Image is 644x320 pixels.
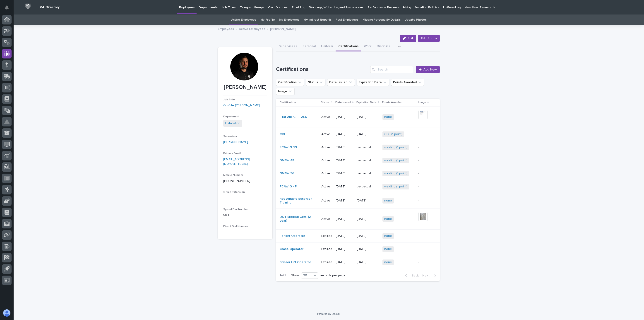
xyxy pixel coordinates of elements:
[276,79,304,86] button: Certification
[270,26,296,31] p: [PERSON_NAME]
[357,233,367,238] p: [DATE]
[218,26,234,31] a: Employees
[321,259,333,264] p: Expired
[280,215,317,223] a: DOT Medical Cert. (2 year)
[418,185,433,189] p: -
[223,115,239,118] span: Department
[2,308,12,318] button: users-avatar
[336,115,353,119] p: [DATE]
[357,246,367,251] p: [DATE]
[280,145,297,149] a: FCAW-G 3G
[223,158,250,166] a: [EMAIL_ADDRESS][DOMAIN_NAME]
[303,15,332,25] a: My Indirect Reports
[280,247,303,251] a: Crane Operator
[356,100,377,105] p: Expiration Date
[336,217,353,221] p: [DATE]
[280,197,317,205] a: Reasonable Suspicion Training
[336,159,353,162] p: [DATE]
[260,15,275,25] a: My Profile
[357,198,367,203] p: [DATE]
[321,100,329,105] p: Status
[418,199,433,203] p: -
[384,185,407,189] a: welding (1 point)
[280,159,294,162] a: GMAW 4F
[223,191,245,194] span: Office Extension
[391,79,424,86] button: Points Awarded
[384,199,392,203] a: none
[223,103,260,108] a: On-Site [PERSON_NAME]
[336,145,353,149] p: [DATE]
[306,79,325,86] button: Status
[408,37,413,40] span: Edit
[384,159,407,162] a: welding (1 point)
[418,35,440,42] button: Edit Photo
[280,172,294,175] a: GMAW 3G
[357,114,367,119] p: [DATE]
[321,216,331,221] p: Active
[418,100,426,105] p: Image
[276,66,368,73] h1: Certifications
[336,15,358,25] a: Past Employees
[357,145,372,149] p: perpetual
[384,115,392,119] a: none
[223,98,235,101] span: Job Title
[357,131,367,136] p: [DATE]
[276,243,440,256] tr: Crane Operator ExpiredExpired [DATE][DATE][DATE] none -
[418,145,433,149] p: -
[279,15,299,25] a: My Employees
[40,5,60,9] h2: 04. Directory
[409,274,419,277] span: Back
[418,132,433,136] p: -
[223,208,249,211] span: Speed Dial Number
[357,158,372,162] p: perpetual
[280,234,305,238] a: Forklift Operator
[321,158,331,162] p: Active
[384,145,407,149] a: welding (1 point)
[276,154,440,167] tr: GMAW 4F ActiveActive [DATE]perpetualperpetual welding (1 point) -
[321,114,331,119] p: Active
[357,79,389,86] button: Expiration Date
[24,2,32,10] img: Workspace Logo
[418,247,433,251] p: -
[321,246,333,251] p: Expired
[223,179,250,183] a: [PHONE_NUMBER]
[357,184,372,189] p: perpetual
[370,66,413,73] div: Search
[276,88,295,95] button: Image
[223,213,267,218] p: 504
[225,121,240,126] a: Installation
[384,247,392,251] a: none
[357,171,372,175] p: perpetual
[422,274,432,277] span: Next
[400,35,416,42] button: Edit
[276,256,440,269] tr: Scissor Lift Operator ExpiredExpired [DATE][DATE][DATE] none -
[280,260,311,264] a: Scissor Lift Operator
[336,185,353,189] p: [DATE]
[300,42,318,51] button: Personal
[401,274,421,278] button: Back
[382,100,402,105] p: Points Awarded
[276,107,440,128] tr: First Aid, CPR, AED ActiveActive [DATE][DATE][DATE] none
[321,233,333,238] p: Expired
[276,193,440,208] tr: Reasonable Suspicion Training ActiveActive [DATE][DATE][DATE] none -
[418,159,433,162] p: -
[336,260,353,264] p: [DATE]
[6,5,12,13] div: Notifications
[335,100,351,105] p: Date Issued
[276,167,440,180] tr: GMAW 3G ActiveActive [DATE]perpetualperpetual welding (1 point) -
[276,230,440,243] tr: Forklift Operator ExpiredExpired [DATE][DATE][DATE] none -
[318,42,336,51] button: Uniform
[321,171,331,175] p: Active
[239,26,265,31] a: Active Employees
[320,274,346,277] p: records per page
[404,15,426,25] a: Update Photos
[276,128,440,141] tr: CDL ActiveActive [DATE][DATE][DATE] CDL (1 point) -
[421,274,440,278] button: Next
[418,172,433,175] p: -
[223,140,248,145] a: [PERSON_NAME]
[223,135,237,138] span: Supervisor
[418,260,433,264] p: -
[423,68,437,71] span: Add New
[276,180,440,193] tr: FCAW-G 4F ActiveActive [DATE]perpetualperpetual welding (1 point) -
[336,199,353,203] p: [DATE]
